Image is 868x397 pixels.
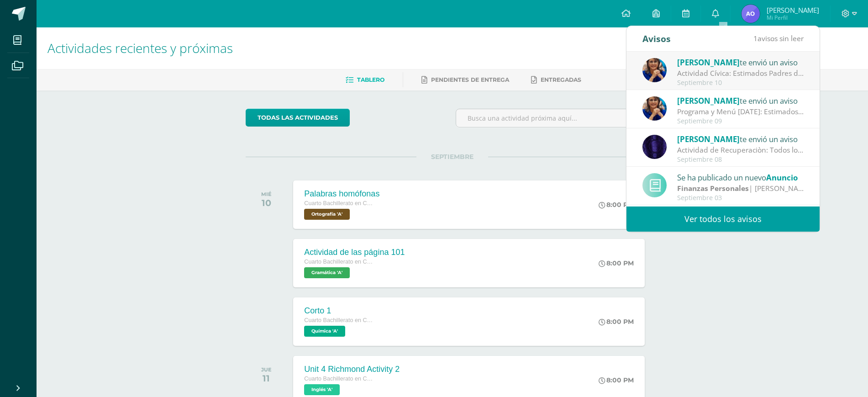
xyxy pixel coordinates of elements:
[599,259,634,267] div: 8:00 PM
[431,76,509,83] span: Pendientes de entrega
[304,267,350,278] span: Gramática 'A'
[753,33,804,43] span: avisos sin leer
[677,194,804,202] div: Septiembre 03
[677,95,804,106] div: te envió un aviso
[346,73,384,87] a: Tablero
[599,201,634,209] div: 8:00 PM
[642,26,671,51] div: Avisos
[642,58,667,82] img: 5d6f35d558c486632aab3bda9a330e6b.png
[261,191,272,197] div: MIÉ
[767,5,819,15] span: [PERSON_NAME]
[357,76,384,83] span: Tablero
[304,306,373,316] div: Corto 1
[47,39,233,57] span: Actividades recientes y próximas
[261,373,272,384] div: 11
[677,56,804,68] div: te envió un aviso
[677,95,740,106] span: [PERSON_NAME]
[677,156,804,164] div: Septiembre 08
[304,384,340,395] span: Inglés 'A'
[677,145,804,155] div: Actividad de Recuperaciòn: Todos los grados y alumnos tendran la oportunidad de recuperar puntos ...
[753,33,758,43] span: 1
[304,248,405,257] div: Actividad de las página 101
[642,96,667,121] img: 5d6f35d558c486632aab3bda9a330e6b.png
[677,106,804,117] div: Programa y Menú 13 de septiembre: Estimados Padres de Familia: enviamos adjunto el programa de la...
[304,259,373,265] span: Cuarto Bachillerato en CCLL en Computacion
[304,365,400,374] div: Unit 4 Richmond Activity 2
[599,318,634,326] div: 8:00 PM
[261,197,272,208] div: 10
[421,73,509,87] a: Pendientes de entrega
[677,183,749,193] strong: Finanzas Personales
[416,153,488,161] span: SEPTIEMBRE
[304,200,373,206] span: Cuarto Bachillerato en CCLL en Computacion
[304,209,350,220] span: Ortografía 'A'
[246,109,350,127] a: todas las Actividades
[677,134,740,144] span: [PERSON_NAME]
[626,206,820,232] a: Ver todos los avisos
[677,171,804,183] div: Se ha publicado un nuevo
[541,76,581,83] span: Entregadas
[677,133,804,145] div: te envió un aviso
[642,135,667,159] img: 31877134f281bf6192abd3481bfb2fdd.png
[304,317,373,323] span: Cuarto Bachillerato en CCLL en Computacion
[304,376,373,382] span: Cuarto Bachillerato en CCLL en Computacion
[304,326,345,337] span: Química 'A'
[677,79,804,87] div: Septiembre 10
[677,68,804,79] div: Actividad Cívica: Estimados Padres de Familia: Deseamos que la paz y amor de la familia de Nazare...
[261,366,272,373] div: JUE
[766,172,798,183] span: Anuncio
[599,376,634,384] div: 8:00 PM
[304,189,379,199] div: Palabras homófonas
[677,117,804,125] div: Septiembre 09
[767,14,819,21] span: Mi Perfil
[456,109,658,127] input: Busca una actividad próxima aquí...
[677,57,740,68] span: [PERSON_NAME]
[677,183,804,194] div: | [PERSON_NAME]
[531,73,581,87] a: Entregadas
[742,5,760,23] img: 429b44335496247a7f21bc3e38013c17.png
